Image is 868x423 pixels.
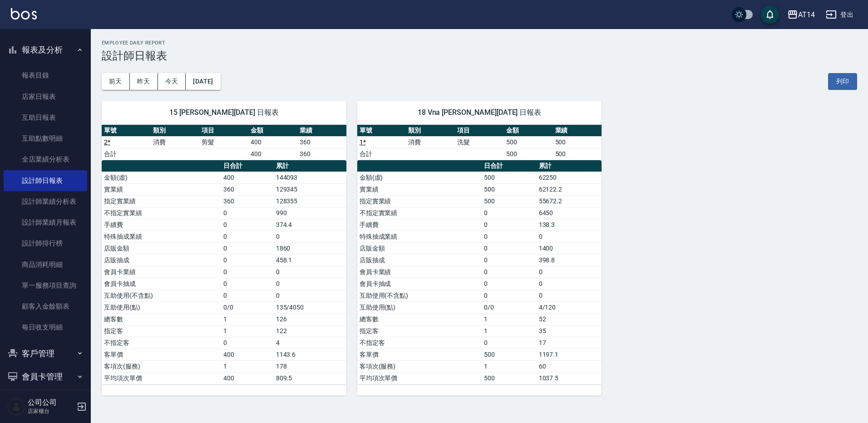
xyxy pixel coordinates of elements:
td: 1 [221,313,274,325]
td: 會員卡抽成 [357,278,482,290]
th: 類別 [151,125,200,137]
td: 0 [482,242,537,254]
td: 店販金額 [357,242,482,254]
td: 消費 [406,136,455,148]
td: 0 [537,231,602,242]
td: 實業績 [102,183,221,195]
table: a dense table [102,125,346,160]
a: 顧客入金餘額表 [4,296,87,317]
td: 0 [274,266,346,278]
td: 0 [482,219,537,231]
button: 昨天 [130,73,158,90]
td: 合計 [102,148,151,160]
td: 52 [537,313,602,325]
a: 商品消耗明細 [4,254,87,275]
td: 1860 [274,242,346,254]
th: 日合計 [221,160,274,172]
td: 374.4 [274,219,346,231]
td: 手續費 [102,219,221,231]
td: 指定實業績 [357,195,482,207]
td: 總客數 [357,313,482,325]
th: 項目 [455,125,504,137]
td: 洗髮 [455,136,504,148]
td: 4 [274,337,346,349]
td: 0 [482,207,537,219]
button: 前天 [102,73,130,90]
td: 客單價 [357,349,482,360]
td: 0 [221,266,274,278]
td: 會員卡業績 [102,266,221,278]
a: 全店業績分析表 [4,149,87,170]
th: 累計 [537,160,602,172]
td: 平均項次單價 [102,372,221,384]
button: 客戶管理 [4,342,87,365]
td: 122 [274,325,346,337]
td: 0 [274,278,346,290]
th: 單號 [357,125,406,137]
button: 會員卡管理 [4,365,87,389]
td: 458.1 [274,254,346,266]
a: 互助點數明細 [4,128,87,149]
td: 剪髮 [199,136,248,148]
th: 金額 [248,125,297,137]
td: 500 [482,172,537,183]
td: 互助使用(不含點) [102,290,221,301]
table: a dense table [357,160,602,384]
a: 店家日報表 [4,86,87,107]
td: 實業績 [357,183,482,195]
td: 0 [482,337,537,349]
img: Person [7,398,25,416]
td: 不指定客 [102,337,221,349]
td: 360 [297,136,346,148]
td: 809.5 [274,372,346,384]
td: 400 [248,136,297,148]
th: 業績 [553,125,602,137]
td: 1197.1 [537,349,602,360]
td: 1 [482,360,537,372]
td: 1 [482,313,537,325]
td: 會員卡業績 [357,266,482,278]
td: 指定客 [357,325,482,337]
td: 不指定實業績 [102,207,221,219]
th: 業績 [297,125,346,137]
td: 500 [553,136,602,148]
td: 0 [482,278,537,290]
a: 設計師業績月報表 [4,212,87,233]
th: 金額 [504,125,553,137]
a: 互助日報表 [4,107,87,128]
td: 會員卡抽成 [102,278,221,290]
td: 129345 [274,183,346,195]
th: 類別 [406,125,455,137]
td: 合計 [357,148,406,160]
a: 設計師排行榜 [4,233,87,254]
button: [DATE] [186,73,220,90]
th: 日合計 [482,160,537,172]
img: Logo [11,8,37,20]
a: 每日收支明細 [4,317,87,338]
td: 0 [221,337,274,349]
button: save [761,5,779,24]
td: 400 [248,148,297,160]
td: 1 [221,360,274,372]
td: 客項次(服務) [102,360,221,372]
td: 互助使用(點) [102,301,221,313]
th: 單號 [102,125,151,137]
td: 0 [482,231,537,242]
table: a dense table [357,125,602,160]
td: 0 [221,278,274,290]
td: 400 [221,349,274,360]
td: 500 [504,148,553,160]
td: 特殊抽成業績 [357,231,482,242]
td: 398.8 [537,254,602,266]
td: 138.3 [537,219,602,231]
button: 報表及分析 [4,38,87,62]
h5: 公司公司 [28,398,74,407]
td: 360 [221,195,274,207]
td: 1 [221,325,274,337]
td: 互助使用(不含點) [357,290,482,301]
td: 店販抽成 [357,254,482,266]
td: 990 [274,207,346,219]
td: 不指定實業績 [357,207,482,219]
button: 列印 [828,73,857,90]
span: 15 [PERSON_NAME][DATE] 日報表 [113,108,335,117]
